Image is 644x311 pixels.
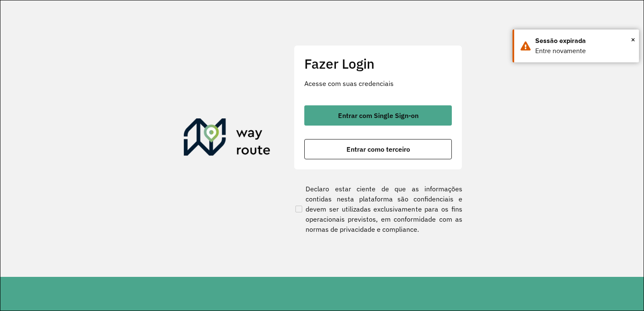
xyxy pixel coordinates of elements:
[346,146,410,153] span: Entrar como terceiro
[631,33,635,46] span: ×
[304,105,452,126] button: button
[304,78,452,88] p: Acesse com suas credenciais
[338,112,419,119] span: Entrar com Single Sign-on
[535,36,633,46] div: Sessão expirada
[535,46,633,56] div: Entre novamente
[631,33,635,46] button: Close
[304,139,452,159] button: button
[304,56,452,72] h2: Fazer Login
[294,184,462,234] label: Declaro estar ciente de que as informações contidas nesta plataforma são confidenciais e devem se...
[184,118,271,159] img: Roteirizador AmbevTech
